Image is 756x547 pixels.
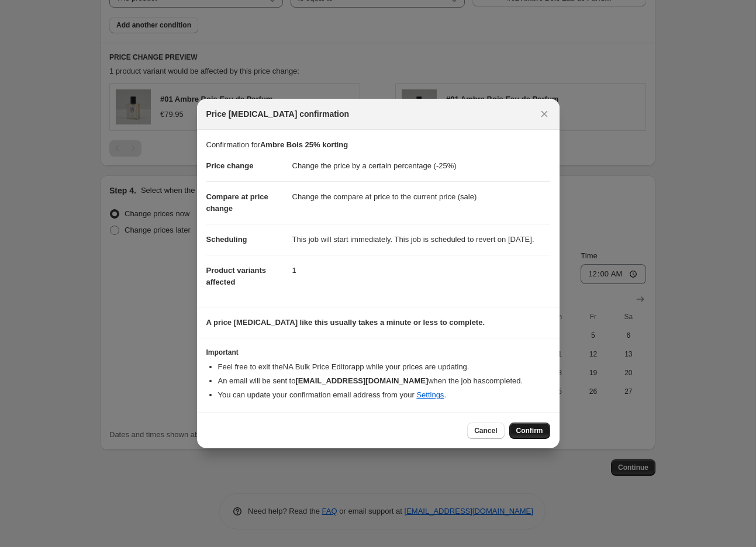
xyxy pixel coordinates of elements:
h3: Important [206,348,550,357]
span: Compare at price change [206,192,268,213]
dd: 1 [292,255,550,286]
li: You can update your confirmation email address from your . [218,389,550,401]
span: Cancel [474,426,497,435]
b: A price [MEDICAL_DATA] like this usually takes a minute or less to complete. [206,318,485,327]
button: Close [536,106,553,122]
b: [EMAIL_ADDRESS][DOMAIN_NAME] [295,376,428,385]
span: Price [MEDICAL_DATA] confirmation [206,108,350,120]
button: Cancel [467,423,504,439]
span: Scheduling [206,235,247,244]
span: Product variants affected [206,266,267,286]
a: Settings [416,390,444,399]
dd: Change the compare at price to the current price (sale) [292,181,550,212]
li: Feel free to exit the NA Bulk Price Editor app while your prices are updating. [218,361,550,373]
span: Confirm [516,426,543,435]
dd: Change the price by a certain percentage (-25%) [292,151,550,181]
b: Ambre Bois 25% korting [260,140,348,149]
p: Confirmation for [206,139,550,151]
dd: This job will start immediately. This job is scheduled to revert on [DATE]. [292,224,550,255]
span: Price change [206,161,254,170]
li: An email will be sent to when the job has completed . [218,375,550,387]
button: Confirm [509,423,550,439]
